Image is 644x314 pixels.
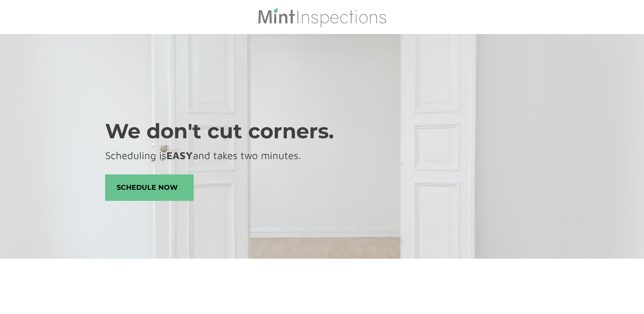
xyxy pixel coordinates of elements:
font: We don't cut corners. [105,119,334,143]
span: schedule now [106,175,193,200]
font: Scheduling is and takes two minutes. [105,149,301,161]
img: Mint Inspections [257,7,387,27]
strong: EASY [166,149,193,161]
a: schedule now [105,174,194,201]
